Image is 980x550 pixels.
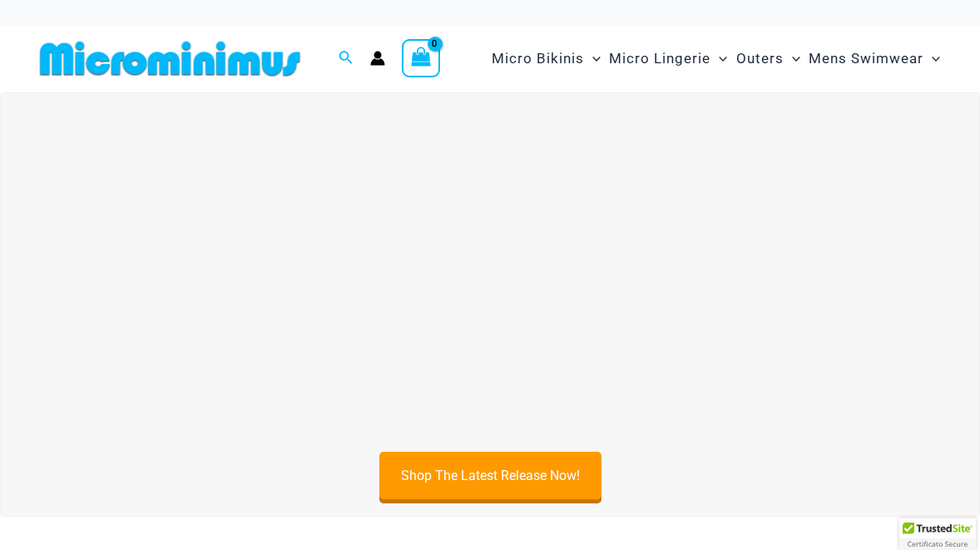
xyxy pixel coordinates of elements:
[899,518,976,550] div: TrustedSite Certified
[488,33,605,84] a: Micro BikinisMenu ToggleMenu Toggle
[379,452,601,499] a: Shop The Latest Release Now!
[784,37,800,80] span: Menu Toggle
[492,37,584,80] span: Micro Bikinis
[609,37,710,80] span: Micro Lingerie
[605,33,731,84] a: Micro LingerieMenu ToggleMenu Toggle
[370,51,385,66] a: Account icon link
[732,33,804,84] a: OutersMenu ToggleMenu Toggle
[485,31,947,87] nav: Site Navigation
[584,37,601,80] span: Menu Toggle
[9,110,971,437] img: Night's Fall Silver Leopard Pack
[710,37,727,80] span: Menu Toggle
[804,33,944,84] a: Mens SwimwearMenu ToggleMenu Toggle
[923,37,940,80] span: Menu Toggle
[339,48,354,69] a: Search icon link
[736,37,784,80] span: Outers
[809,37,923,80] span: Mens Swimwear
[402,39,440,77] a: View Shopping Cart, empty
[33,40,307,77] img: MM SHOP LOGO FLAT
